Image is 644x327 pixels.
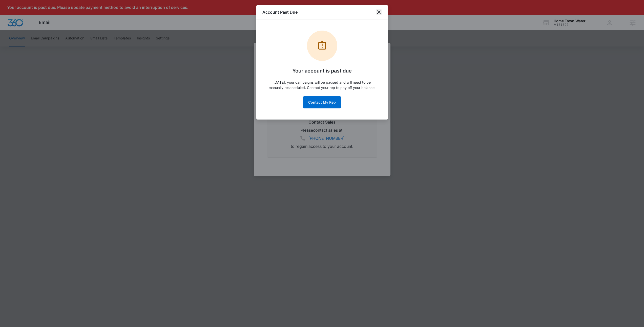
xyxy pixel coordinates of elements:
[262,9,298,15] h1: Account Past Due
[303,96,341,108] button: Contact My Rep
[376,9,382,15] button: close
[267,80,377,90] p: [DATE], your campaigns will be paused and will need to be manually rescheduled. Contact your rep ...
[292,67,352,75] h5: Your account is past due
